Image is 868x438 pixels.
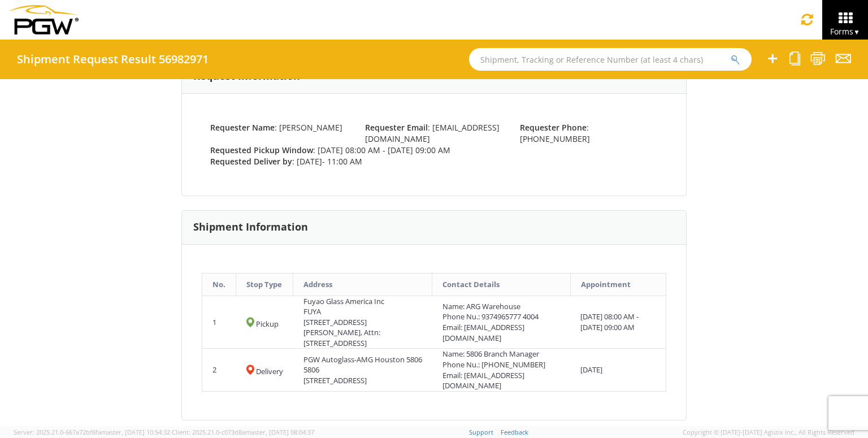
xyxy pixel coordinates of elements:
span: : [EMAIL_ADDRESS][DOMAIN_NAME] [365,122,500,144]
div: Name: 5806 Branch Manager [442,349,560,359]
th: Address [293,273,432,296]
span: Delivery [256,366,283,376]
span: - 11:00 AM [322,156,362,167]
span: Pickup [256,319,279,329]
strong: Requested Deliver by [210,156,292,167]
strong: Requested Pickup Window [210,145,313,155]
div: FUYA [303,306,422,317]
th: No. [202,273,236,296]
h3: Shipment Information [193,222,308,233]
h3: Request Information [193,71,300,82]
div: Email: [EMAIL_ADDRESS][DOMAIN_NAME] [442,322,560,343]
a: Feedback [501,428,528,436]
th: Contact Details [432,273,570,296]
span: : [DATE] 08:00 AM - [DATE] 09:00 AM [210,145,450,155]
div: Fuyao Glass America Inc [303,296,422,307]
div: PGW Autoglass-AMG Houston 5806 [303,354,422,365]
div: Phone Nu.: 9374965777 4004 [442,311,560,322]
strong: Requester Phone [520,122,587,133]
img: pgw-form-logo-1aaa8060b1cc70fad034.png [8,5,79,34]
input: Shipment, Tracking or Reference Number (at least 4 chars) [469,48,752,71]
span: Copyright © [DATE]-[DATE] Agistix Inc., All Rights Reserved [683,428,854,437]
span: Client: 2025.21.0-c073d8a [172,428,314,436]
span: Forms [830,26,860,37]
div: Name: ARG Warehouse [442,301,560,312]
span: : [PHONE_NUMBER] [520,122,590,144]
strong: Requester Name [210,122,275,133]
span: : [DATE] [210,156,362,167]
th: Appointment [570,273,666,296]
h4: Shipment Request Result 56982971 [17,53,209,66]
a: Support [469,428,493,436]
span: - [DATE] 09:00 AM [580,311,639,332]
span: ▼ [853,27,860,37]
td: 1 [202,296,236,349]
strong: Requester Email [365,122,428,133]
div: 5806 [303,365,422,375]
div: [STREET_ADDRESS] [303,375,422,386]
div: Email: [EMAIL_ADDRESS][DOMAIN_NAME] [442,370,560,391]
span: master, [DATE] 08:04:37 [245,428,314,436]
span: [DATE] [580,365,602,375]
div: Phone Nu.: [PHONE_NUMBER] [442,359,560,370]
span: master, [DATE] 10:54:32 [101,428,170,436]
span: Server: 2025.21.0-667a72bf6fa [14,428,170,436]
th: Stop Type [236,273,293,296]
span: [DATE] 08:00 AM [580,311,635,322]
span: : [PERSON_NAME] [210,122,342,133]
td: 2 [202,349,236,391]
div: [STREET_ADDRESS][PERSON_NAME], Attn: [STREET_ADDRESS] [303,317,422,349]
